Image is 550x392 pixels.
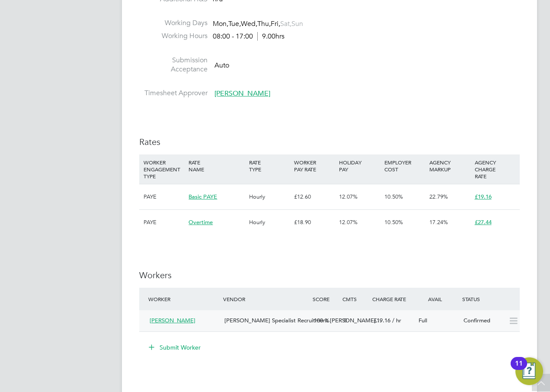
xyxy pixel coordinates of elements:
span: Auto [214,61,229,69]
div: £18.90 [292,210,337,235]
div: £12.60 [292,184,337,209]
span: £19.16 [374,317,390,324]
div: Cmts [340,291,370,307]
div: RATE NAME [186,154,246,177]
div: Charge Rate [370,291,415,307]
div: RATE TYPE [247,154,292,177]
span: / hr [392,317,401,324]
label: Submission Acceptance [139,56,208,74]
button: Open Resource Center, 11 new notifications [515,357,543,385]
div: AGENCY CHARGE RATE [473,154,518,184]
div: Confirmed [460,314,505,328]
label: Timesheet Approver [139,89,208,98]
span: [PERSON_NAME] Specialist Recruitment [PERSON_NAME]… [224,317,381,324]
span: Wed, [241,19,257,28]
span: Sun [291,19,303,28]
span: Thu, [257,19,271,28]
span: Mon, [213,19,228,28]
div: Score [310,291,340,307]
span: 0 [344,317,347,324]
span: 9.00hrs [257,32,285,41]
div: AGENCY MARKUP [427,154,472,177]
div: PAYE [141,210,186,235]
div: Hourly [247,184,292,209]
div: Worker [146,291,221,307]
div: 11 [515,363,523,375]
span: 100 [314,317,323,324]
span: 17.24% [429,218,448,226]
button: Submit Worker [143,341,208,354]
span: Fri, [271,19,280,28]
span: Overtime [189,218,213,226]
span: Sat, [280,19,291,28]
h3: Workers [139,270,520,281]
div: Status [460,291,520,307]
span: Tue, [228,19,241,28]
label: Working Hours [139,32,208,41]
div: WORKER PAY RATE [292,154,337,177]
div: Avail [415,291,460,307]
span: [PERSON_NAME] [150,317,195,324]
span: Basic PAYE [189,193,217,200]
span: 10.50% [384,193,403,200]
div: WORKER ENGAGEMENT TYPE [141,154,186,184]
span: Full [419,317,427,324]
span: 10.50% [384,218,403,226]
div: Vendor [221,291,310,307]
span: 22.79% [429,193,448,200]
div: EMPLOYER COST [382,154,427,177]
div: 08:00 - 17:00 [213,32,285,41]
span: £19.16 [475,193,492,200]
div: HOLIDAY PAY [337,154,382,177]
label: Working Days [139,19,208,28]
span: 12.07% [339,193,358,200]
h3: Rates [139,136,520,148]
div: PAYE [141,184,186,209]
span: 12.07% [339,218,358,226]
span: £27.44 [475,218,492,226]
span: [PERSON_NAME] [214,89,270,98]
div: Hourly [247,210,292,235]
